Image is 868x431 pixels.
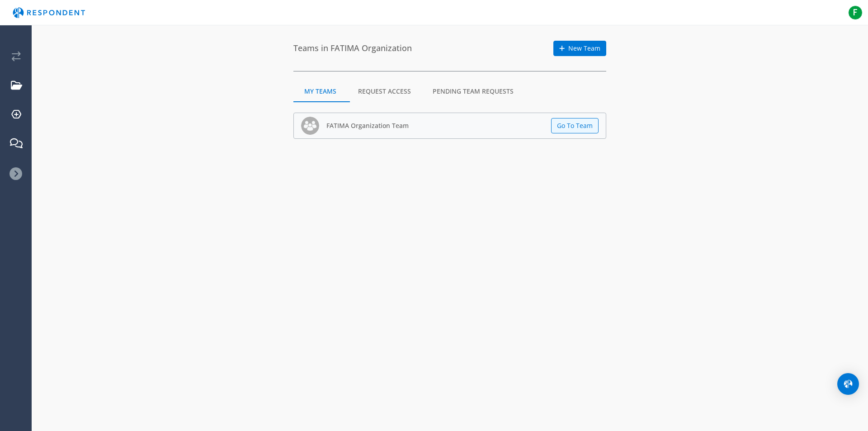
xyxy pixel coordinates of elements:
span: F [848,5,863,20]
h5: FATIMA Organization Team [326,122,409,129]
img: respondent-logo.png [7,4,90,21]
img: team_avatar_256.png [301,117,319,135]
md-tab-item: My Teams [293,81,347,102]
button: F [846,5,864,21]
button: Go To Team [551,118,599,133]
h4: Teams in FATIMA Organization [293,44,412,53]
md-tab-item: Pending Team Requests [422,81,524,102]
a: New Team [553,41,606,56]
md-tab-item: Request Access [347,81,422,102]
div: Open Intercom Messenger [837,373,859,395]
